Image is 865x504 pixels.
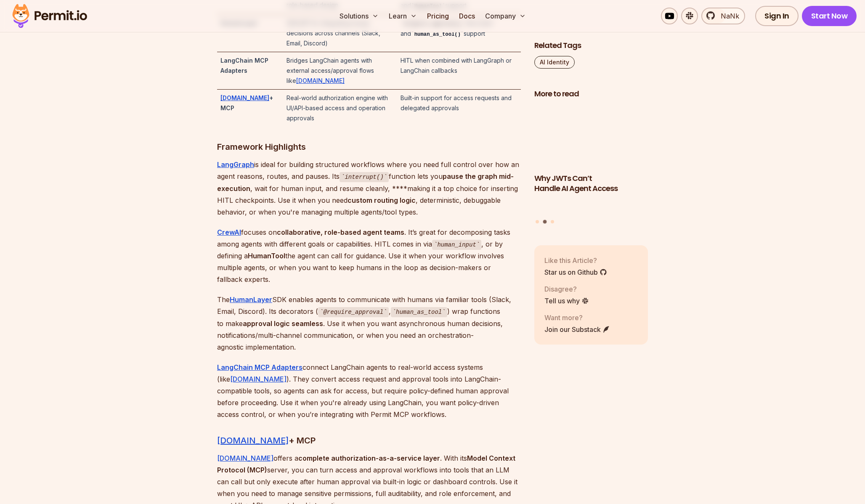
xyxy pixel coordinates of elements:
button: Go to slide 1 [536,220,539,223]
strong: approval logic seamless [243,319,323,328]
td: Real-world authorization engine with UI/API-based access and operation approvals [283,90,397,127]
span: NaNk [716,11,739,21]
p: Disagree? [544,284,589,294]
a: [DOMAIN_NAME] [220,94,269,101]
strong: custom routing logic [348,196,416,204]
button: Learn [385,8,420,24]
a: HumanLayer [230,295,272,304]
td: SDK/API for integrating human decisions across channels (Slack, Email, Discord) [283,15,397,52]
h2: More to read [534,89,648,99]
strong: complete authorization-as-a-service layer [298,454,440,462]
code: interrupt() [340,172,389,182]
td: Built-in support for access requests and delegated approvals [397,90,521,127]
a: Sign In [755,6,799,26]
a: Star us on Github [544,267,607,277]
code: human_as_tool() [411,32,464,37]
p: focuses on . It’s great for decomposing tasks among agents with different goals or capabilities. ... [217,226,521,286]
td: Bridges LangChain agents with external access/approval flows like [283,52,397,90]
img: Permit logo [8,2,91,30]
p: Want more? [544,312,610,322]
code: @require_approval [318,307,389,317]
h3: + MCP [217,434,521,447]
a: Why JWTs Can’t Handle AI Agent AccessWhy JWTs Can’t Handle AI Agent Access [534,104,648,215]
p: is ideal for building structured workflows where you need full control over how an agent reasons,... [217,159,521,218]
strong: Model Context Protocol (MCP) [217,454,515,474]
button: Go to slide 3 [551,220,554,223]
a: Docs [456,8,478,24]
a: [DOMAIN_NAME] [230,375,287,383]
td: decorator and support [397,15,521,52]
h2: Related Tags [534,40,648,51]
button: Company [482,8,529,24]
strong: pause the graph mid-execution [217,172,514,193]
p: The SDK enables agents to communicate with humans via familiar tools (Slack, Email, Discord). Its... [217,294,521,353]
a: Start Now [802,6,857,26]
a: AI Identity [534,56,575,69]
li: 2 of 3 [534,104,648,215]
img: Why JWTs Can’t Handle AI Agent Access [534,104,648,168]
a: [DOMAIN_NAME] [217,435,289,446]
a: Join our Substack [544,324,610,334]
strong: collaborative, role-based agent teams [277,228,404,236]
h3: Why JWTs Can’t Handle AI Agent Access [534,173,648,194]
strong: LangChain MCP Adapters [220,57,268,74]
button: Go to slide 2 [543,220,547,224]
a: NaNk [701,8,745,24]
div: Posts [534,104,648,225]
a: Tell us why [544,295,589,305]
p: Like this Article? [544,255,607,265]
a: LangChain MCP Adapters [217,363,302,371]
a: CrewAI [217,228,241,236]
a: Pricing [424,8,452,24]
td: HITL when combined with LangGraph or LangChain callbacks [397,52,521,90]
a: [DOMAIN_NAME] [296,77,345,84]
p: connect LangChain agents to real-world access systems (like ). They convert access request and ap... [217,361,521,420]
button: Solutions [336,8,382,24]
code: human_input [432,240,481,250]
a: LangGraph [217,160,254,169]
strong: HumanTool [248,252,285,260]
a: [DOMAIN_NAME] [217,454,273,462]
code: human_as_tool [391,307,447,317]
h3: Framework Highlights [217,140,521,154]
